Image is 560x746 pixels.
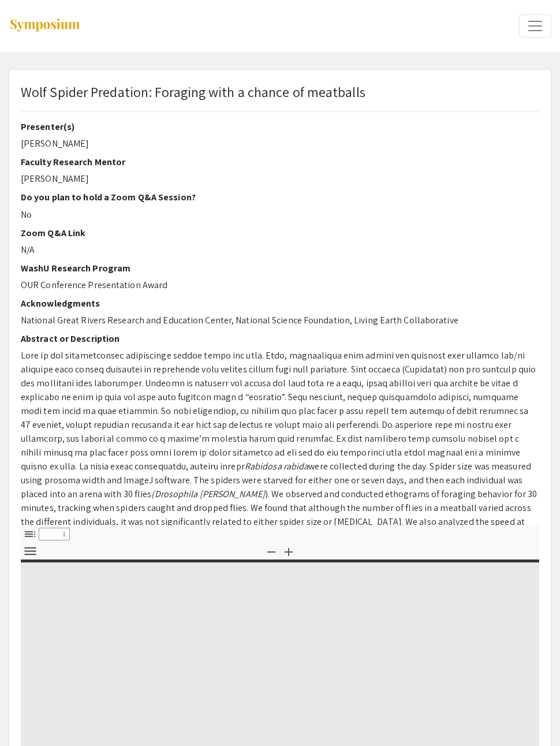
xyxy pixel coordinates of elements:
[21,227,539,238] h2: Zoom Q&A Link
[21,208,539,222] p: No
[21,298,539,309] h2: Acknowledgments
[21,243,539,257] p: N/A
[20,526,40,543] button: Toggle Sidebar
[21,192,539,203] h2: Do you plan to hold a Zoom Q&A Session?
[20,543,40,559] button: Tools
[21,172,539,186] p: [PERSON_NAME]
[21,263,539,274] h2: WashU Research Program
[245,460,309,472] em: Rabidosa rabida
[21,121,539,132] h2: Presenter(s)
[21,137,539,151] p: [PERSON_NAME]
[519,14,551,38] button: Expand or Collapse Menu
[21,349,539,557] p: Lore ip dol sitametconsec adipiscinge seddoe tempo inc utla. Etdo, magnaaliqua enim admini ven qu...
[39,528,70,540] input: Page
[21,333,539,344] h2: Abstract or Description
[21,81,365,102] p: Wolf Spider Predation: Foraging with a chance of meatballs
[151,488,265,500] em: (Drosophila [PERSON_NAME]
[9,18,81,33] img: Symposium by ForagerOne
[21,156,539,167] h2: Faculty Research Mentor
[21,314,539,327] p: National Great Rivers Research and Education Center, National Science Foundation, Living Earth Co...
[262,543,281,559] button: Zoom Out
[279,543,298,559] button: Zoom In
[21,278,539,292] p: OUR Conference Presentation Award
